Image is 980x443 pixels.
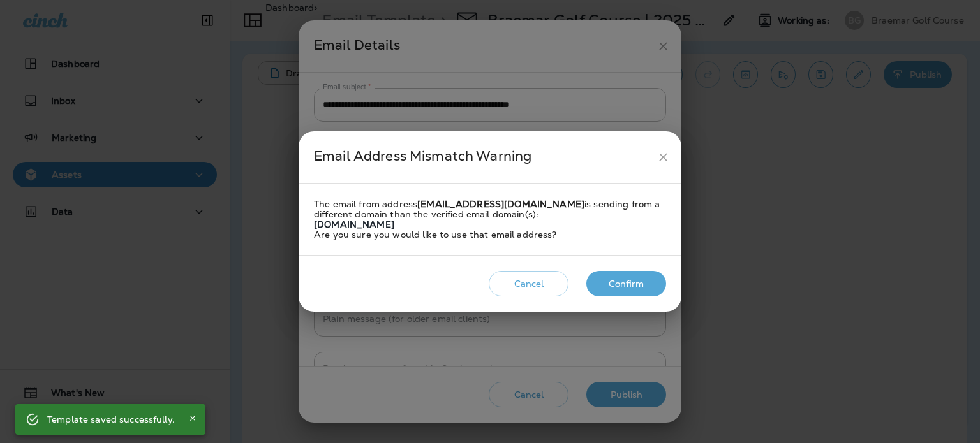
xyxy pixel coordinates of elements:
[651,145,675,169] button: close
[314,199,666,240] div: The email from address is sending from a different domain than the verified email domain(s): Are ...
[185,410,200,426] button: Close
[489,271,568,297] button: Cancel
[586,271,666,297] button: Confirm
[314,145,651,169] div: Email Address Mismatch Warning
[417,198,584,210] strong: [EMAIL_ADDRESS][DOMAIN_NAME]
[314,219,394,230] strong: [DOMAIN_NAME]
[47,408,175,431] div: Template saved successfully.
